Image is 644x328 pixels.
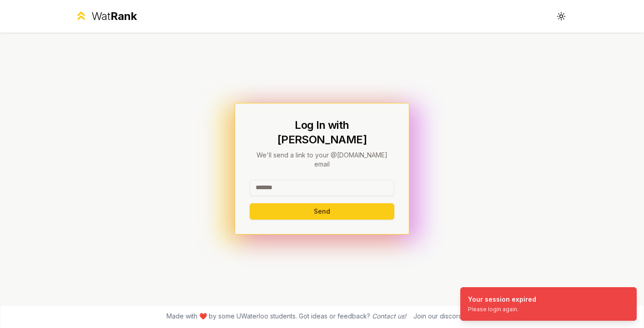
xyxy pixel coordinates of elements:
[75,9,137,24] a: WatRank
[372,312,406,320] a: Contact us!
[250,151,394,169] p: We'll send a link to your @[DOMAIN_NAME] email
[111,10,137,23] span: Rank
[250,118,394,147] h1: Log In with [PERSON_NAME]
[91,9,137,24] div: Wat
[468,306,536,313] div: Please login again.
[413,312,464,321] div: Join our discord!
[468,295,536,304] div: Your session expired
[166,312,406,321] span: Made with ❤️ by some UWaterloo students. Got ideas or feedback?
[250,203,394,220] button: Send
